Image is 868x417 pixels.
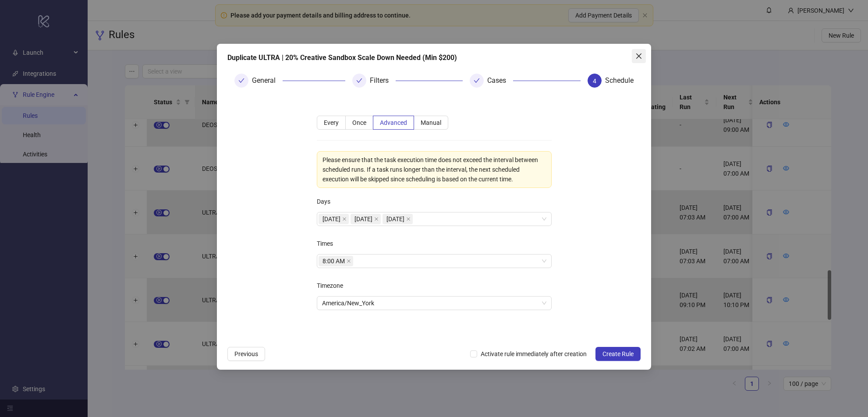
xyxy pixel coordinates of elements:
span: close [406,217,411,221]
span: Activate rule immediately after creation [477,349,590,359]
span: Tuesday [319,214,349,224]
div: Filters [370,74,396,88]
span: 8:00 AM [319,256,353,266]
button: Create Rule [595,347,641,361]
span: [DATE] [386,214,404,224]
span: Manual [421,119,441,126]
div: Duplicate ULTRA | 20% Creative Sandbox Scale Down Needed (Min $200) [227,53,641,63]
span: Advanced [380,119,407,126]
span: [DATE] [322,214,340,224]
span: Every [324,119,339,126]
button: Previous [227,347,265,361]
span: close [635,53,642,60]
span: close [374,217,379,221]
span: check [474,78,480,84]
span: Previous [234,350,258,357]
span: close [347,259,351,263]
span: [DATE] [354,214,372,224]
div: Cases [487,74,513,88]
span: 4 [593,78,596,85]
label: Timezone [317,279,349,293]
span: Once [352,119,366,126]
span: America/New_York [322,297,546,310]
span: Thursday [383,214,413,224]
div: Schedule [605,74,634,88]
span: Create Rule [602,350,634,357]
div: General [252,74,283,88]
span: check [238,78,244,84]
span: close [342,217,347,221]
span: 8:00 AM [322,256,345,266]
button: Close [632,49,646,63]
label: Days [317,194,336,208]
span: Sunday [351,214,381,224]
label: Times [317,237,339,251]
div: Please ensure that the task execution time does not exceed the interval between scheduled runs. I... [322,155,546,184]
span: check [356,78,362,84]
